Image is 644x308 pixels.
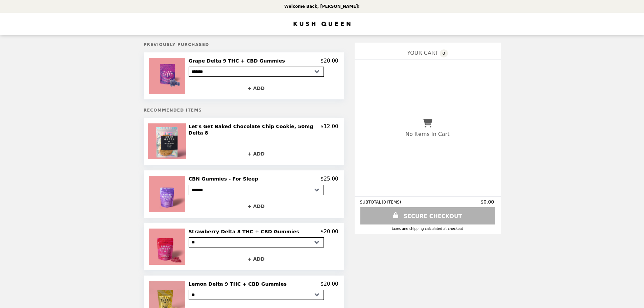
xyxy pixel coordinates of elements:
button: + ADD [189,253,324,265]
div: Taxes and Shipping calculated at checkout [360,227,495,231]
span: SUBTOTAL [360,200,382,205]
p: $20.00 [320,58,338,64]
p: $20.00 [320,281,338,287]
select: Select a product variant [189,237,324,247]
button: + ADD [189,200,324,212]
select: Select a product variant [189,67,324,77]
h5: Previously Purchased [144,42,344,47]
h2: Lemon Delta 9 THC + CBD Gummies [189,281,290,287]
img: Brand Logo [294,17,351,31]
span: 0 [440,49,448,57]
h2: Grape Delta 9 THC + CBD Gummies [189,58,288,64]
button: + ADD [189,82,324,94]
img: Let's Get Baked Chocolate Chip Cookie, 50mg Delta 8 [148,123,188,159]
p: No Items In Cart [405,131,449,137]
p: Welcome Back, [PERSON_NAME]! [284,4,360,9]
img: CBN Gummies - For Sleep [149,176,187,212]
button: + ADD [189,148,324,160]
h2: Let's Get Baked Chocolate Chip Cookie, 50mg Delta 8 [189,123,321,136]
span: $0.00 [480,199,495,205]
p: $25.00 [320,176,338,182]
h5: Recommended Items [144,108,344,113]
img: Grape Delta 9 THC + CBD Gummies [149,58,187,94]
img: Strawberry Delta 8 THC + CBD Gummies [149,229,187,265]
h2: Strawberry Delta 8 THC + CBD Gummies [189,229,302,235]
span: YOUR CART [407,50,438,56]
select: Select a product variant [189,185,324,195]
h2: CBN Gummies - For Sleep [189,176,261,182]
span: ( 0 ITEMS ) [382,200,401,205]
p: $12.00 [320,123,338,136]
p: $20.00 [320,229,338,235]
select: Select a product variant [189,290,324,300]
